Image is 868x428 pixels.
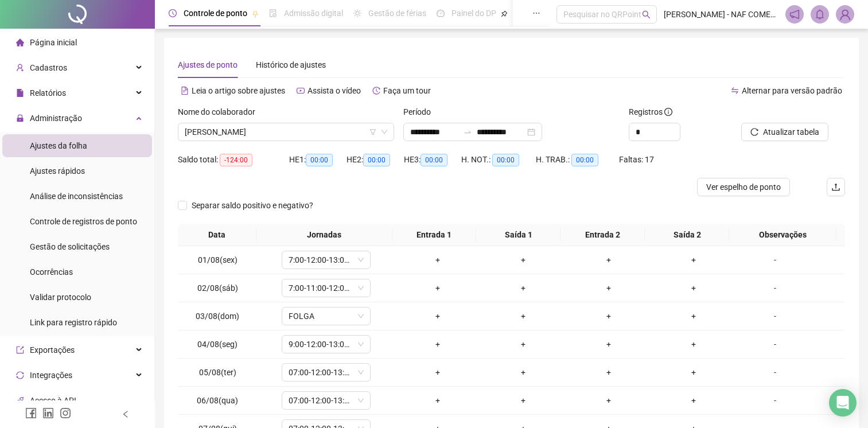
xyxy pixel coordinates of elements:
span: home [16,38,24,46]
span: Ajustes da folha [30,141,87,150]
span: upload [831,182,840,192]
div: - [741,338,809,351]
span: Admissão digital [284,9,343,18]
span: 04/08(seg) [197,340,238,349]
span: export [16,346,24,354]
span: Análise de inconsistências [30,192,123,201]
th: Saída 1 [476,224,560,246]
th: Observações [729,224,836,246]
span: down [357,397,364,404]
span: down [357,285,364,291]
span: reload [750,128,758,136]
span: Exportações [30,345,75,355]
span: Gestão de férias [368,9,426,18]
span: sun [353,9,361,17]
div: + [656,282,732,294]
div: + [485,394,561,407]
div: + [485,338,561,351]
span: api [16,396,24,404]
span: notification [789,9,800,20]
span: Assista o vídeo [308,86,361,95]
span: swap-right [463,127,472,137]
span: instagram [60,407,71,419]
div: Ajustes de ponto [178,59,238,71]
span: lock [16,114,24,122]
span: youtube [297,87,305,95]
span: 01/08(sex) [198,255,238,264]
div: + [656,254,732,266]
span: 9:00-12:00-13:00-16:00 [289,336,364,353]
span: Separar saldo positivo e negativo? [187,199,318,212]
div: + [656,366,732,379]
span: facebook [25,407,37,419]
span: 00:00 [363,154,390,166]
span: 03/08(dom) [196,312,239,321]
span: file-done [269,9,277,17]
div: + [485,366,561,379]
span: bell [815,9,825,20]
div: + [570,282,647,294]
div: HE 3: [404,153,461,166]
span: Administração [30,114,82,123]
div: + [485,282,561,294]
span: Controle de registros de ponto [30,217,137,226]
th: Saída 2 [645,224,729,246]
div: + [570,338,647,351]
span: Observações [734,228,832,241]
span: Ocorrências [30,267,73,277]
div: Saldo total: [178,153,289,166]
span: ellipsis [532,9,540,17]
span: linkedin [42,407,54,419]
div: + [570,394,647,407]
span: 02/08(sáb) [197,283,238,293]
span: Integrações [30,371,72,380]
span: search [642,10,651,19]
th: Entrada 1 [392,224,477,246]
span: to [463,127,472,137]
span: Atualizar tabela [763,126,819,138]
span: FOLGA [289,308,364,325]
span: info-circle [664,108,672,116]
span: clock-circle [169,9,177,17]
span: Gestão de solicitações [30,242,110,251]
span: 00:00 [492,154,519,166]
span: Validar protocolo [30,293,91,302]
span: filter [369,129,376,135]
div: Open Intercom Messenger [829,389,857,417]
button: Ver espelho de ponto [697,178,790,196]
div: + [399,394,476,407]
div: HE 2: [347,153,404,166]
span: Painel do DP [451,9,496,18]
div: - [741,254,809,266]
span: pushpin [501,10,508,17]
span: down [357,369,364,376]
span: dashboard [437,9,445,17]
span: 07:00-12:00-13:00-16:00 [289,364,364,381]
div: + [485,310,561,322]
span: 06/08(qua) [197,396,238,405]
span: [PERSON_NAME] - NAF COMERCIAL DE ALIMENTOS LTDA [664,8,779,21]
span: Registros [629,106,672,118]
span: Leia o artigo sobre ajustes [192,86,285,95]
th: Jornadas [256,224,392,246]
div: HE 1: [289,153,347,166]
span: pushpin [252,10,259,17]
label: Nome do colaborador [178,106,263,118]
span: Ver espelho de ponto [706,181,781,193]
div: + [570,254,647,266]
button: Atualizar tabela [741,123,828,141]
span: GABRIEL HIRAE GOMES [185,123,387,141]
span: Faltas: 17 [619,155,654,164]
div: - [741,366,809,379]
div: + [399,310,476,322]
div: - [741,310,809,322]
span: left [122,410,130,418]
span: Alternar para versão padrão [742,86,842,95]
span: 00:00 [421,154,447,166]
th: Data [178,224,256,246]
span: Acesso à API [30,396,76,405]
div: H. TRAB.: [536,153,619,166]
span: 00:00 [306,154,333,166]
span: Relatórios [30,88,66,98]
div: + [485,254,561,266]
